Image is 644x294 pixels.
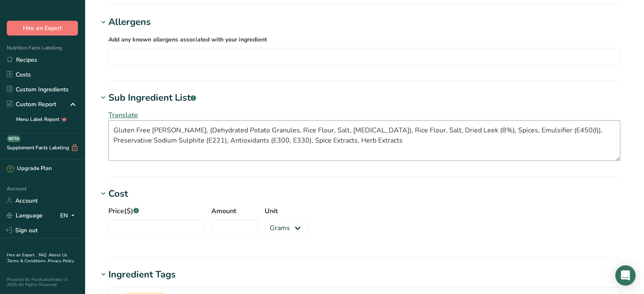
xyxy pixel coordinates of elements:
a: Privacy Policy [48,258,74,264]
div: Powered By FoodLabelMaker © 2025 All Rights Reserved [7,277,78,287]
button: Hire an Expert [7,21,78,36]
a: FAQ . [39,252,49,258]
label: Amount [211,206,258,216]
a: Terms & Conditions . [7,258,48,264]
label: Unit [265,206,307,216]
div: Sub Ingredient List [108,91,196,105]
div: Cost [108,187,128,201]
div: Ingredient Tags [108,268,176,282]
div: Upgrade Plan [7,165,52,173]
span: Translate [108,110,138,120]
label: Price($) [108,206,205,216]
a: About Us . [7,252,67,264]
div: Open Intercom Messenger [615,265,636,286]
a: Hire an Expert . [7,252,37,258]
div: Custom Report [7,100,56,109]
a: Language [7,208,43,223]
span: Add any known allergens associated with your ingredient [108,36,267,44]
div: Allergens [108,15,151,29]
div: BETA [7,135,21,142]
div: EN [60,210,78,220]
